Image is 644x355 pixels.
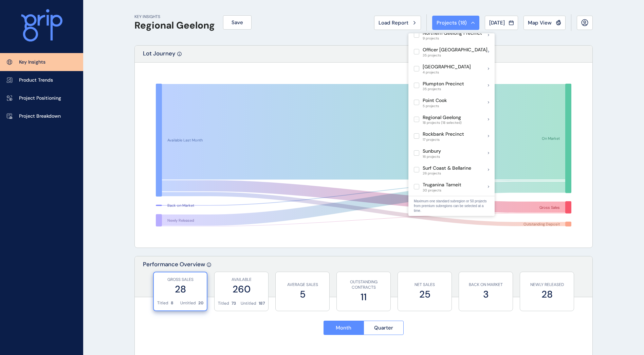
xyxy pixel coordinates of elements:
p: 73 [232,301,236,306]
p: Point Cook [423,97,447,104]
span: 26 projects [423,171,471,175]
p: Titled [157,300,168,306]
p: KEY INSIGHTS [134,14,215,20]
p: Surf Coast & Bellarine [423,165,471,172]
span: 17 projects [423,138,464,142]
label: 25 [401,288,448,301]
p: AVAILABLE [218,277,265,283]
span: 18 projects (18 selected) [423,121,462,125]
button: Save [223,15,252,30]
label: 11 [340,290,387,304]
p: Rockbank Precinct [423,131,464,138]
p: Project Positioning [19,95,61,102]
span: Load Report [379,19,408,26]
p: Untitled [180,300,196,306]
p: Sunbury [423,148,441,155]
p: Lot Journey [143,50,176,62]
p: Truganina Tarneit [423,182,461,188]
h1: Regional Geelong [134,20,215,31]
button: Month [324,321,364,335]
p: GROSS SALES [157,277,203,283]
span: 9 projects [423,36,482,40]
p: Key Insights [19,59,45,66]
label: 28 [523,288,570,301]
p: 187 [259,301,265,306]
span: 16 projects [423,155,441,159]
label: 28 [157,283,203,296]
span: 5 projects [423,104,447,108]
span: Projects ( 18 ) [437,19,467,26]
label: 260 [218,283,265,296]
span: [DATE] [489,19,505,26]
p: 20 [198,300,203,306]
span: 30 projects [423,188,461,192]
label: 3 [462,288,509,301]
span: 35 projects [423,87,464,91]
p: Titled [218,301,229,306]
p: NET SALES [401,282,448,288]
p: Maximum one standard subregion or 50 projects from premium subregions can be selected at a time. [414,199,489,213]
p: Product Trends [19,77,53,84]
span: 4 projects [423,70,471,74]
span: 35 projects [423,53,487,57]
p: Regional Geelong [423,114,462,121]
span: Map View [528,19,552,26]
span: Quarter [374,324,393,331]
p: AVERAGE SALES [279,282,326,288]
button: Map View [523,16,566,30]
p: Northern Geelong Precinct [423,30,482,37]
p: Performance Overview [143,260,205,297]
button: Load Report [374,16,421,30]
button: Quarter [364,321,404,335]
span: Save [232,19,243,26]
p: 8 [171,300,173,306]
button: Projects (18) [432,16,479,30]
p: Project Breakdown [19,113,61,120]
p: Officer [GEOGRAPHIC_DATA] [423,47,487,53]
span: Month [336,324,351,331]
p: NEWLY RELEASED [523,282,570,288]
p: Plumpton Precinct [423,81,464,87]
p: Untitled [241,301,256,306]
label: 5 [279,288,326,301]
button: [DATE] [485,16,518,30]
p: BACK ON MARKET [462,282,509,288]
p: [GEOGRAPHIC_DATA] [423,64,471,70]
p: OUTSTANDING CONTRACTS [340,279,387,291]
